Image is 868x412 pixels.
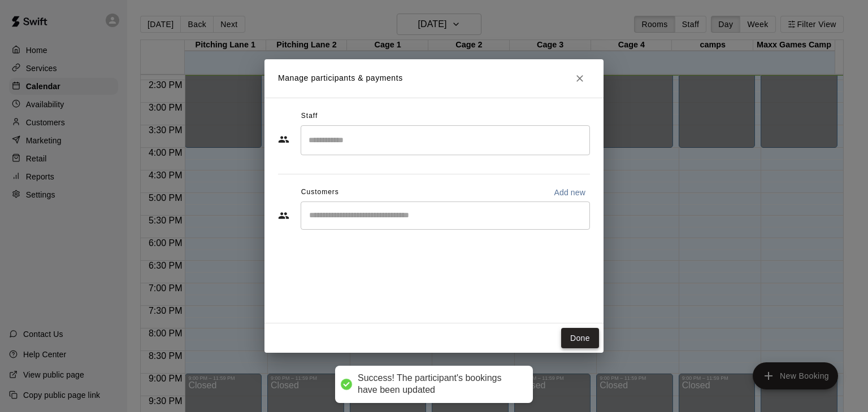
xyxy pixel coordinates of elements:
div: Success! The participant's bookings have been updated [358,372,522,396]
div: Start typing to search customers... [301,201,590,230]
button: Done [561,328,599,349]
span: Customers [301,183,339,201]
span: Staff [301,107,318,125]
button: Add new [549,183,590,201]
svg: Customers [278,210,289,221]
button: Close [570,68,590,89]
p: Add new [554,187,585,198]
svg: Staff [278,134,289,145]
p: Manage participants & payments [278,72,403,84]
div: Search staff [301,125,590,155]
